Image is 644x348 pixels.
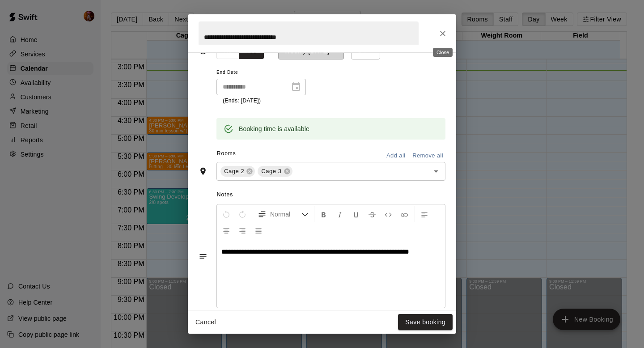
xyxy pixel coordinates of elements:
button: Close [435,25,451,42]
button: Format Italics [332,206,347,222]
button: Add all [381,149,410,163]
button: Format Strikethrough [364,206,380,222]
button: Redo [235,206,250,222]
button: Insert Link [397,206,412,222]
div: Close [433,48,453,57]
span: Normal [270,210,301,219]
button: Formatting Options [254,206,312,222]
svg: Rooms [199,167,208,176]
p: (Ends: [DATE]) [223,97,300,106]
button: Undo [219,206,234,222]
button: Open [430,165,442,178]
div: Cage 3 [258,166,292,177]
button: Center Align [219,222,234,238]
span: Notes [217,188,445,202]
button: Insert Code [381,206,396,222]
button: Justify Align [251,222,266,238]
button: Cancel [191,314,220,331]
button: Format Bold [316,206,331,222]
svg: Notes [199,252,208,261]
button: Right Align [235,222,250,238]
span: Rooms [217,150,236,157]
button: Left Align [417,206,432,222]
button: Save booking [398,314,453,331]
div: Cage 2 [220,166,255,177]
button: Format Underline [348,206,364,222]
span: End Date [216,67,306,79]
span: Cage 3 [258,167,285,176]
div: Booking time is available [239,121,309,137]
span: Cage 2 [220,167,248,176]
button: Remove all [410,149,445,163]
